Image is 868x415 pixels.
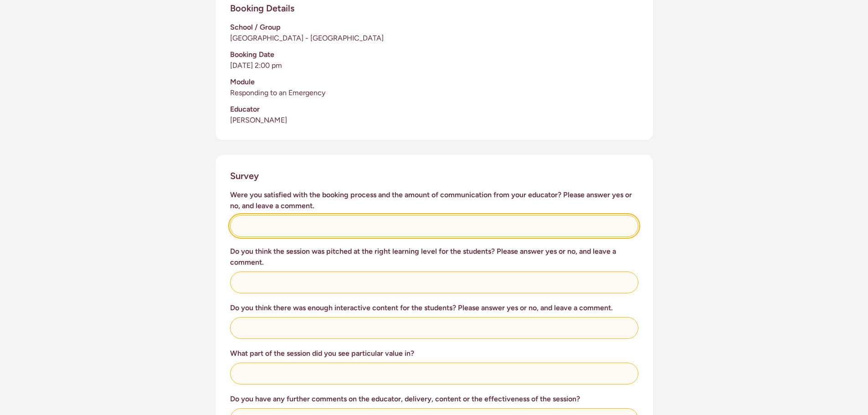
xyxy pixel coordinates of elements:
p: [DATE] 2:00 pm [230,60,638,71]
h3: Were you satisfied with the booking process and the amount of communication from your educator? P... [230,190,638,211]
h3: Do you think the session was pitched at the right learning level for the students? Please answer ... [230,246,638,268]
h2: Survey [230,169,259,182]
p: [GEOGRAPHIC_DATA] - [GEOGRAPHIC_DATA] [230,33,638,44]
h3: What part of the session did you see particular value in? [230,348,638,359]
h3: Do you think there was enough interactive content for the students? Please answer yes or no, and ... [230,302,638,313]
h2: Booking Details [230,2,294,15]
p: Responding to an Emergency [230,87,638,98]
h3: Booking Date [230,49,638,60]
h3: Educator [230,104,638,115]
h3: School / Group [230,22,638,33]
p: [PERSON_NAME] [230,115,638,126]
h3: Module [230,77,638,87]
h3: Do you have any further comments on the educator, delivery, content or the effectiveness of the s... [230,394,638,405]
